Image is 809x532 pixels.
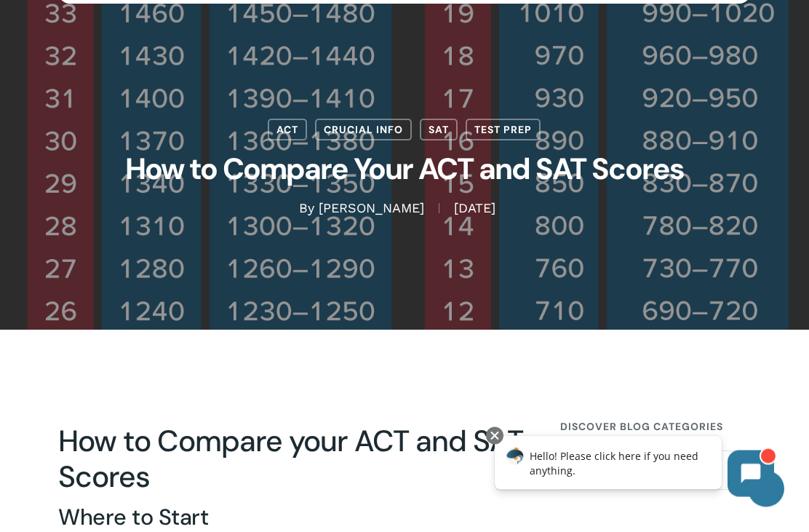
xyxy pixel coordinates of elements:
[315,119,412,141] a: Crucial Info
[479,424,789,512] iframe: Chatbot
[466,119,541,141] a: Test Prep
[299,204,314,214] span: By
[319,201,424,216] a: [PERSON_NAME]
[58,504,533,532] h3: Where to Start
[560,414,751,440] h4: Discover Blog Categories
[420,119,458,141] a: SAT
[58,141,751,200] h1: How to Compare Your ACT and SAT Scores
[58,424,533,496] h2: How to Compare your ACT and SAT Scores
[439,204,510,214] span: [DATE]
[268,119,307,141] a: ACT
